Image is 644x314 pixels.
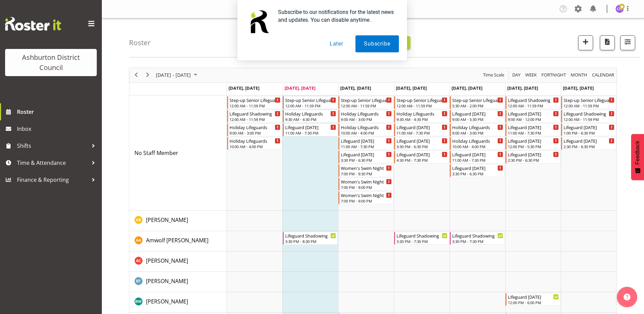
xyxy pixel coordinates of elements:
[561,110,616,123] div: No Staff Member"s event - Lifeguard Shadowing Begin From Sunday, October 12, 2025 at 12:00:00 AM ...
[285,130,336,136] div: 11:00 AM - 7:30 PM
[512,71,521,79] span: Day
[397,137,447,144] div: Lifeguard [DATE]
[341,157,392,163] div: 3:30 PM - 6:30 PM
[508,137,559,144] div: Lifeguard [DATE]
[482,71,505,79] button: Time Scale
[146,216,188,224] span: [PERSON_NAME]
[394,96,449,109] div: No Staff Member"s event - Step-up Senior Lifeguard Begin From Thursday, October 9, 2025 at 12:00:...
[285,110,336,117] div: Holiday Lifeguards
[134,149,178,157] span: No Staff Member
[452,85,482,91] span: [DATE], [DATE]
[452,232,503,239] div: Lifeguard Shadowing
[508,151,559,158] div: Lifeguard [DATE]
[564,110,614,117] div: Lifeguard Shadowing
[341,178,392,185] div: Women's Swim Night
[508,130,559,136] div: 11:00 AM - 7:30 PM
[341,110,392,117] div: Holiday Lifeguards
[508,293,559,300] div: Lifeguard [DATE]
[17,158,88,168] span: Time & Attendance
[452,144,503,149] div: 10:00 AM - 4:00 PM
[505,137,560,150] div: No Staff Member"s event - Lifeguard Saturday Begin From Saturday, October 11, 2025 at 12:00:00 PM...
[283,232,338,245] div: Amwolf Artz"s event - Lifeguard Shadowing Begin From Tuesday, October 7, 2025 at 3:30:00 PM GMT+1...
[505,151,560,163] div: No Staff Member"s event - Lifeguard Saturday Begin From Saturday, October 11, 2025 at 2:30:00 PM ...
[505,96,560,109] div: No Staff Member"s event - Lifeguard Shadowing Begin From Saturday, October 11, 2025 at 12:00:00 A...
[338,178,393,191] div: No Staff Member"s event - Women's Swim Night Begin From Wednesday, October 8, 2025 at 7:00:00 PM ...
[146,237,208,244] span: Amwolf [PERSON_NAME]
[541,71,567,79] span: Fortnight
[564,117,614,122] div: 12:00 AM - 11:59 PM
[284,85,315,91] span: [DATE], [DATE]
[341,103,392,108] div: 12:00 AM - 11:59 PM
[146,298,188,305] span: [PERSON_NAME]
[450,123,505,136] div: No Staff Member"s event - Holiday Lifeguards Begin From Friday, October 10, 2025 at 9:00:00 AM GM...
[564,130,614,136] div: 1:00 PM - 6:30 PM
[561,137,616,150] div: No Staff Member"s event - Lifeguard Sunday Begin From Sunday, October 12, 2025 at 2:30:00 PM GMT+...
[338,123,393,136] div: No Staff Member"s event - Holiday Lifeguards Begin From Wednesday, October 8, 2025 at 10:00:00 AM...
[341,192,392,198] div: Women's Swim Night
[338,137,393,150] div: No Staff Member"s event - Lifeguard Wednesday Begin From Wednesday, October 8, 2025 at 11:00:00 A...
[12,52,90,73] div: Ashburton District Council
[397,103,447,108] div: 12:00 AM - 11:59 PM
[146,257,188,265] a: [PERSON_NAME]
[508,97,559,103] div: Lifeguard Shadowing
[227,123,282,136] div: No Staff Member"s event - Holiday Lifeguards Begin From Monday, October 6, 2025 at 9:00:00 AM GMT...
[397,117,447,122] div: 9:30 AM - 4:30 PM
[511,71,522,79] button: Timeline Day
[508,110,559,117] div: Lifeguard [DATE]
[482,71,505,79] span: Time Scale
[229,117,280,122] div: 12:00 AM - 11:59 PM
[129,292,227,313] td: Bella Wilson resource
[508,124,559,130] div: Lifeguard [DATE]
[285,117,336,122] div: 9:30 AM - 4:30 PM
[338,191,393,204] div: No Staff Member"s event - Women's Swim Night Begin From Wednesday, October 8, 2025 at 7:00:00 PM ...
[570,71,589,79] button: Timeline Month
[631,134,644,180] button: Feedback - Show survey
[508,117,559,122] div: 9:00 AM - 12:00 PM
[338,164,393,177] div: No Staff Member"s event - Women's Swim Night Begin From Wednesday, October 8, 2025 at 7:00:00 PM ...
[146,277,188,285] a: [PERSON_NAME]
[507,85,538,91] span: [DATE], [DATE]
[227,137,282,150] div: No Staff Member"s event - Holiday Lifeguards Begin From Monday, October 6, 2025 at 10:00:00 AM GM...
[229,124,280,130] div: Holiday Lifeguards
[452,110,503,117] div: Lifeguard [DATE]
[394,110,449,123] div: No Staff Member"s event - Holiday Lifeguards Begin From Thursday, October 9, 2025 at 9:30:00 AM G...
[283,123,338,136] div: No Staff Member"s event - Lifeguard Tuesday Begin From Tuesday, October 7, 2025 at 11:00:00 AM GM...
[564,124,614,130] div: Lifeguard [DATE]
[508,103,559,108] div: 12:00 AM - 11:59 PM
[341,124,392,130] div: Holiday Lifeguards
[452,137,503,144] div: Holiday Lifeguards
[17,124,98,134] span: Inbox
[227,110,282,123] div: No Staff Member"s event - Lifeguard Shadowing Begin From Monday, October 6, 2025 at 12:00:00 AM G...
[338,151,393,163] div: No Staff Member"s event - Lifeguard Wednesday Begin From Wednesday, October 8, 2025 at 3:30:00 PM...
[129,95,227,211] td: No Staff Member resource
[355,35,399,52] button: Subscribe
[561,123,616,136] div: No Staff Member"s event - Lifeguard Sunday Begin From Sunday, October 12, 2025 at 1:00:00 PM GMT+...
[508,157,559,163] div: 2:30 PM - 6:30 PM
[130,68,142,82] div: previous period
[153,68,201,82] div: October 06 - 12, 2025
[450,137,505,150] div: No Staff Member"s event - Holiday Lifeguards Begin From Friday, October 10, 2025 at 10:00:00 AM G...
[394,232,449,245] div: Amwolf Artz"s event - Lifeguard Shadowing Begin From Thursday, October 9, 2025 at 3:30:00 PM GMT+...
[341,130,392,136] div: 10:00 AM - 4:00 PM
[17,141,88,151] span: Shifts
[146,297,188,306] a: [PERSON_NAME]
[564,97,614,103] div: Step-up Senior Lifeguard
[505,110,560,123] div: No Staff Member"s event - Lifeguard Saturday Begin From Saturday, October 11, 2025 at 9:00:00 AM ...
[508,300,559,305] div: 12:00 PM - 6:00 PM
[229,103,280,108] div: 12:00 AM - 11:59 PM
[285,232,336,239] div: Lifeguard Shadowing
[452,124,503,130] div: Holiday Lifeguards
[564,103,614,108] div: 12:00 AM - 11:59 PM
[450,232,505,245] div: Amwolf Artz"s event - Lifeguard Shadowing Begin From Friday, October 10, 2025 at 3:30:00 PM GMT+1...
[340,85,371,91] span: [DATE], [DATE]
[285,124,336,130] div: Lifeguard [DATE]
[394,151,449,163] div: No Staff Member"s event - Lifeguard Thursday Begin From Thursday, October 9, 2025 at 4:30:00 PM G...
[452,171,503,176] div: 3:30 PM - 6:30 PM
[452,97,503,103] div: Step-up Senior Lifeguard
[452,157,503,163] div: 11:00 AM - 7:30 PM
[155,71,200,79] button: October 2025
[134,149,178,157] a: No Staff Member
[129,231,227,251] td: Amwolf Artz resource
[283,110,338,123] div: No Staff Member"s event - Holiday Lifeguards Begin From Tuesday, October 7, 2025 at 9:30:00 AM GM...
[397,124,447,130] div: Lifeguard [DATE]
